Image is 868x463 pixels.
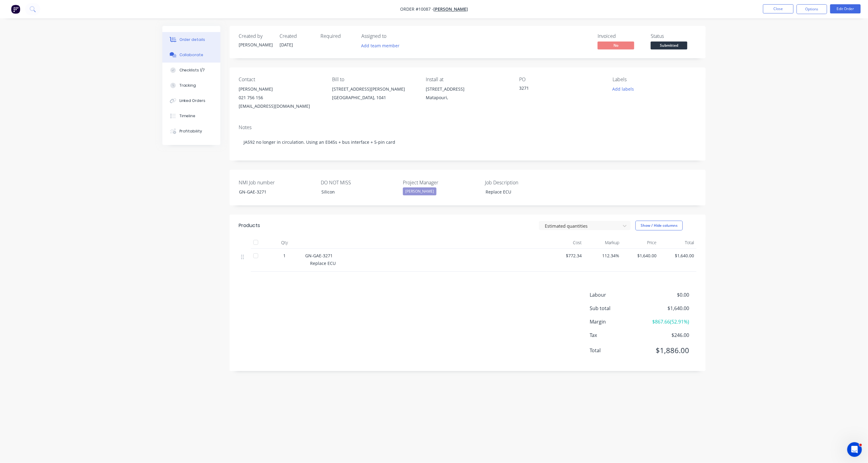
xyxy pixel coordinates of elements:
button: Timeline [162,108,220,124]
button: Add team member [358,42,403,50]
div: [STREET_ADDRESS][PERSON_NAME] [332,85,416,93]
div: Silicon [316,187,393,196]
button: Tracking [162,78,220,93]
button: Add labels [609,85,637,93]
div: Timeline [179,113,196,119]
div: [EMAIL_ADDRESS][DOMAIN_NAME] [239,102,322,110]
a: [PERSON_NAME] [433,6,468,12]
div: Install at [426,77,509,82]
img: Factory [11,5,20,14]
div: Markup [584,237,622,249]
span: $0.00 [644,291,689,298]
iframe: Intercom live chat [847,442,862,457]
div: Profitability [179,128,202,134]
div: [STREET_ADDRESS]Matapouri, [426,85,509,104]
div: Contact [239,77,322,82]
div: Price [622,237,659,249]
span: Order #10087 - [400,6,433,12]
span: Replace ECU [310,260,336,266]
span: $1,640.00 [624,252,657,259]
button: Profitability [162,124,220,139]
span: $1,640.00 [662,252,694,259]
div: Replace ECU [481,187,557,196]
div: Checklists 1/7 [179,67,205,73]
div: [PERSON_NAME] [239,42,272,48]
div: Collaborate [179,52,204,58]
button: Close [763,4,794,13]
div: Total [659,237,697,249]
div: [STREET_ADDRESS][PERSON_NAME][GEOGRAPHIC_DATA], 1041 [332,85,416,104]
label: NMI Job number [239,179,315,186]
div: Qty [266,237,303,249]
div: Assigned to [361,33,422,39]
span: 112.34% [587,252,620,259]
button: Edit Order [830,4,861,13]
span: 1 [283,252,286,259]
div: Invoiced [598,33,643,39]
span: $1,640.00 [644,305,689,312]
button: Options [797,4,827,14]
div: Notes [239,125,696,130]
button: Linked Orders [162,93,220,108]
div: Cost [547,237,584,249]
span: Labour [590,291,644,298]
span: Tax [590,331,644,339]
div: [PERSON_NAME]021 756 156[EMAIL_ADDRESS][DOMAIN_NAME] [239,85,322,110]
span: Margin [590,318,644,325]
div: Required [320,33,354,39]
span: Total [590,347,644,354]
div: Labels [613,77,696,82]
span: Submitted [651,42,687,49]
div: [PERSON_NAME] [239,85,322,93]
button: Submitted [651,42,687,51]
div: PO [519,77,603,82]
span: [DATE] [280,42,293,48]
div: Created by [239,33,272,39]
label: Job Description [485,179,562,186]
div: [STREET_ADDRESS] [426,85,509,93]
div: Status [651,33,696,39]
span: $246.00 [644,331,689,339]
div: Products [239,222,260,229]
div: 021 756 156 [239,93,322,102]
div: GN-GAE-3271 [234,187,311,196]
div: Bill to [332,77,416,82]
div: Linked Orders [179,98,206,103]
button: Show / Hide columns [635,221,683,230]
button: Checklists 1/7 [162,63,220,78]
span: GN-GAE-3271 [305,253,333,259]
div: Created [280,33,313,39]
div: JA592 no longer in circulation. Using an E045s + bus interface + 5-pin card [239,133,696,151]
label: Project Manager [403,179,479,186]
span: $772.34 [549,252,582,259]
button: Add team member [361,42,403,50]
div: [PERSON_NAME] [403,187,436,195]
span: Sub total [590,305,644,312]
div: Tracking [179,83,196,88]
div: Matapouri, [426,93,509,102]
button: Order details [162,32,220,47]
div: Order details [179,37,205,42]
label: DO NOT MISS [321,179,397,186]
button: Collaborate [162,47,220,63]
div: [GEOGRAPHIC_DATA], 1041 [332,93,416,102]
div: 3271 [519,85,595,93]
span: No [598,42,634,49]
span: $867.66 ( 52.91 %) [644,318,689,325]
span: $1,886.00 [644,345,689,356]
